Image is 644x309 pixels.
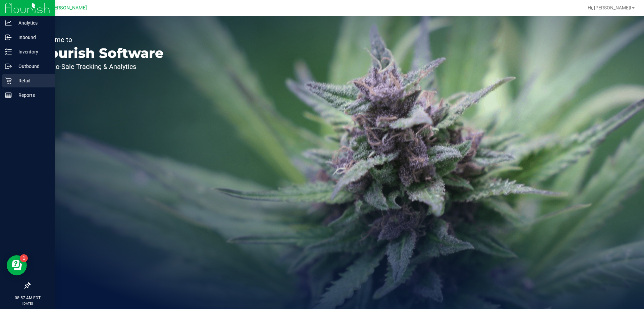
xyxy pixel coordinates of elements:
[36,63,164,70] p: Seed-to-Sale Tracking & Analytics
[588,5,631,10] span: Hi, [PERSON_NAME]!
[36,36,164,43] p: Welcome to
[5,63,12,70] inline-svg: Outbound
[12,91,52,99] p: Reports
[20,254,28,262] iframe: Resource center unread badge
[50,5,87,11] span: [PERSON_NAME]
[12,77,52,85] p: Retail
[12,33,52,41] p: Inbound
[3,295,52,301] p: 08:57 AM EDT
[5,48,12,55] inline-svg: Inventory
[36,46,164,60] p: Flourish Software
[12,48,52,56] p: Inventory
[3,301,52,306] p: [DATE]
[5,20,12,26] inline-svg: Analytics
[12,19,52,27] p: Analytics
[5,34,12,41] inline-svg: Inbound
[12,62,52,70] p: Outbound
[7,255,27,275] iframe: Resource center
[5,77,12,84] inline-svg: Retail
[5,92,12,99] inline-svg: Reports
